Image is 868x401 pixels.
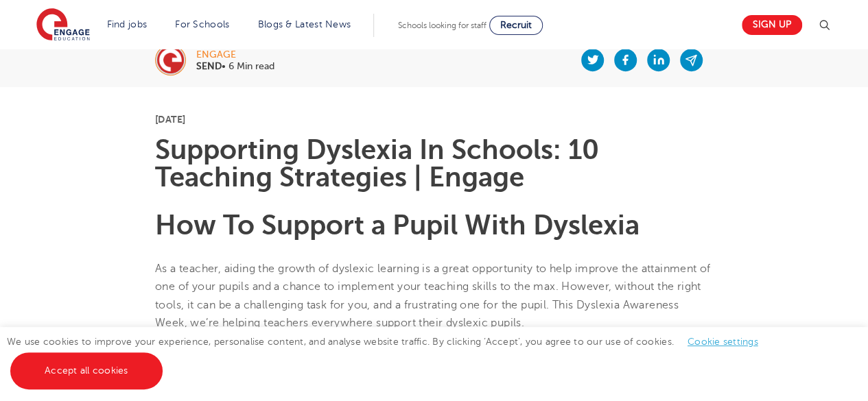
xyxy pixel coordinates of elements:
[258,19,351,29] a: Blogs & Latest News
[489,16,543,35] a: Recruit
[10,352,163,389] a: Accept all cookies
[155,263,711,329] span: As a teacher, aiding the growth of dyslexic learning is a great opportunity to help improve the a...
[155,136,713,191] h1: Supporting Dyslexia In Schools: 10 Teaching Strategies | Engage
[398,21,486,30] span: Schools looking for staff
[196,62,274,71] p: • 6 Min read
[196,50,274,60] div: engage
[742,15,802,35] a: Sign up
[36,8,90,42] img: Engage Education
[155,210,640,241] b: How To Support a Pupil With Dyslexia
[196,61,222,71] b: SEND
[155,114,713,124] p: [DATE]
[7,337,772,376] span: We use cookies to improve your experience, personalise content, and analyse website traffic. By c...
[500,20,532,30] span: Recruit
[688,337,758,347] a: Cookie settings
[107,19,148,29] a: Find jobs
[175,19,229,29] a: For Schools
